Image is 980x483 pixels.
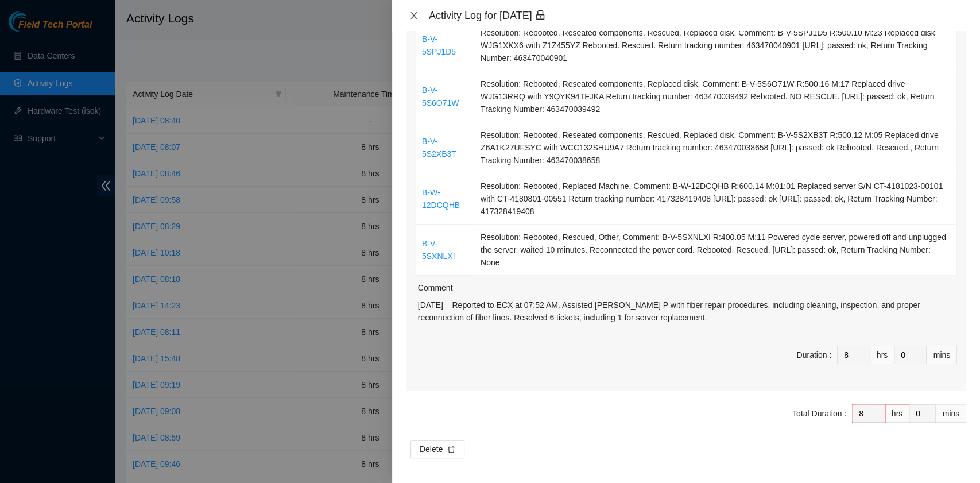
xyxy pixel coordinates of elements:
div: hrs [885,404,909,423]
span: delete [447,445,455,454]
a: B-V-5SXNLXI [422,239,455,261]
button: Close [406,10,422,21]
a: B-V-5SPJ1D5 [422,34,456,56]
button: Deletedelete [410,440,464,458]
div: Total Duration : [792,407,846,420]
a: B-W-12DCQHB [422,188,460,210]
td: Resolution: Rebooted, Replaced Machine, Comment: B-W-12DCQHB R:600.14 M:01:01 Replaced server S/N... [474,173,957,225]
div: mins [927,346,957,364]
div: mins [936,404,966,423]
td: Resolution: Rebooted, Reseated components, Rescued, Replaced disk, Comment: B-V-5S2XB3T R:500.12 ... [474,122,957,173]
span: lock [535,10,545,20]
span: Delete [420,443,443,455]
p: [DATE] – Reported to ECX at 07:52 AM. Assisted [PERSON_NAME] P with fiber repair procedures, incl... [418,299,957,324]
td: Resolution: Rebooted, Reseated components, Replaced disk, Comment: B-V-5S6O71W R:500.16 M:17 Repl... [474,71,957,122]
div: hrs [870,346,894,364]
div: Duration : [796,349,831,361]
span: close [409,11,419,20]
a: B-V-5S6O71W [422,86,459,107]
td: Resolution: Rebooted, Reseated components, Rescued, Replaced disk, Comment: B-V-5SPJ1D5 R:500.10 ... [474,20,957,71]
label: Comment [418,281,453,294]
a: B-V-5S2XB3T [422,137,456,159]
td: Resolution: Rebooted, Rescued, Other, Comment: B-V-5SXNLXI R:400.05 M:11 Powered cycle server, po... [474,225,957,276]
div: Activity Log for [DATE] [429,9,966,22]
